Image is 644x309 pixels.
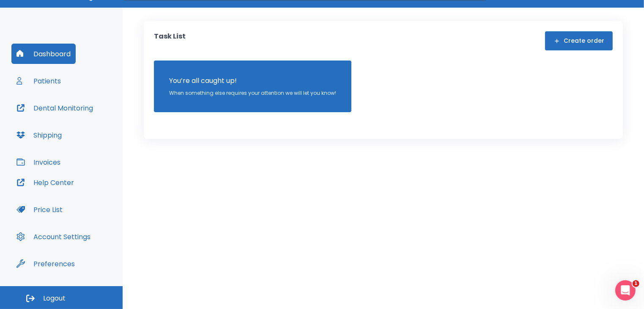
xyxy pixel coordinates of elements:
[11,226,96,247] button: Account Settings
[11,254,80,274] button: Preferences
[545,31,613,50] button: Create order
[11,199,68,220] button: Price List
[615,280,636,301] iframe: Intercom live chat
[169,89,336,97] p: When something else requires your attention we will let you know!
[11,172,79,193] button: Help Center
[11,98,98,118] button: Dental Monitoring
[154,31,186,50] p: Task List
[169,76,336,86] p: You’re all caught up!
[11,44,76,64] button: Dashboard
[633,280,639,287] span: 1
[43,294,66,303] span: Logout
[11,125,67,145] button: Shipping
[11,71,66,91] button: Patients
[11,152,66,172] button: Invoices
